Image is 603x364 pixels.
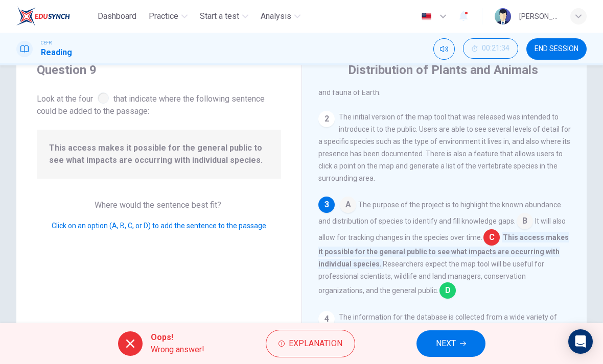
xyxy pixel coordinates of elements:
[289,336,342,351] span: Explanation
[95,200,223,210] span: Where would the sentence best fit?
[318,232,569,269] span: This access makes it possible for the general public to see what impacts are occurring with indiv...
[196,7,252,26] button: Start a test
[16,6,94,27] a: EduSynch logo
[151,331,204,344] span: Oops!
[149,10,178,22] span: Practice
[348,62,538,78] h4: Distribution of Plants and Animals
[37,62,281,78] h4: Question 9
[420,13,433,20] img: en
[436,336,456,351] span: NEXT
[257,7,305,26] button: Analysis
[41,46,72,59] h1: Reading
[200,10,239,22] span: Start a test
[318,197,335,213] div: 3
[41,39,52,46] span: CEFR
[568,329,593,354] div: Open Intercom Messenger
[519,10,558,22] div: [PERSON_NAME]
[463,38,518,60] div: Hide
[535,45,578,53] span: END SESSION
[318,111,335,127] div: 2
[16,6,70,27] img: EduSynch logo
[526,38,587,60] button: END SESSION
[318,311,335,327] div: 4
[517,213,533,229] span: B
[261,10,291,22] span: Analysis
[318,201,561,225] span: The purpose of the project is to highlight the known abundance and distribution of species to ide...
[98,10,136,22] span: Dashboard
[49,142,269,166] span: This access makes it possible for the general public to see what impacts are occurring with indiv...
[318,113,571,182] span: The initial version of the map tool that was released was intended to introduce it to the public....
[340,197,356,213] span: A
[94,7,141,26] button: Dashboard
[495,8,511,25] img: Profile picture
[482,44,509,53] span: 00:21:34
[145,7,192,26] button: Practice
[318,260,544,295] span: Researchers expect the map tool will be useful for professional scientists, wildlife and land man...
[52,222,266,230] span: Click on an option (A, B, C, or D) to add the sentence to the passage
[439,282,456,299] span: D
[483,229,500,246] span: C
[433,38,455,60] div: Mute
[151,344,204,356] span: Wrong answer!
[416,330,485,357] button: NEXT
[37,90,281,117] span: Look at the four that indicate where the following sentence could be added to the passage:
[463,38,518,59] button: 00:21:34
[266,330,355,357] button: Explanation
